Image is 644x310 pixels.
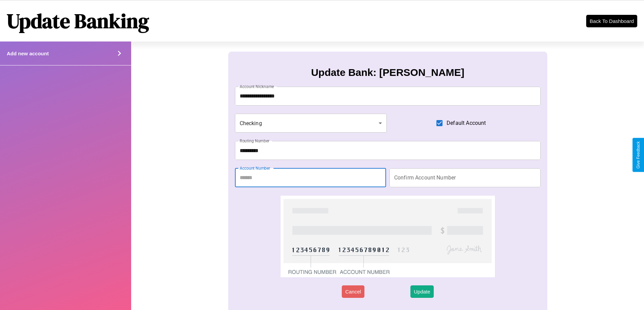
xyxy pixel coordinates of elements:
button: Cancel [342,285,364,298]
h3: Update Bank: [PERSON_NAME] [311,67,464,78]
img: check [281,196,495,277]
h1: Update Banking [7,7,149,35]
span: Default Account [447,119,486,127]
div: Checking [235,114,387,133]
div: Give Feedback [636,141,641,169]
label: Routing Number [240,138,269,144]
label: Account Nickname [240,84,274,89]
label: Account Number [240,165,270,171]
button: Update [410,285,433,298]
h4: Add new account [7,51,49,56]
button: Back To Dashboard [586,15,637,27]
